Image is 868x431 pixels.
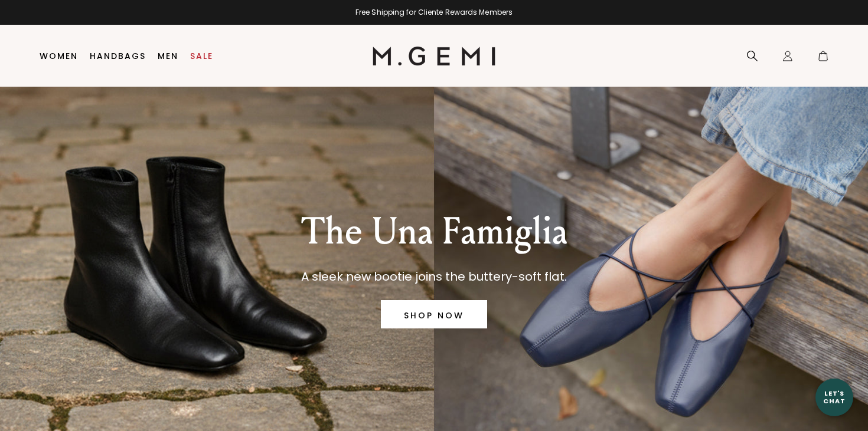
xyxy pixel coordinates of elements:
[381,300,487,328] a: SHOP NOW
[301,210,567,253] p: The Una Famiglia
[373,47,496,65] img: M.Gemi
[815,390,853,404] div: Let's Chat
[301,267,567,286] p: A sleek new bootie joins the buttery-soft flat.
[90,51,146,61] a: Handbags
[190,51,213,61] a: Sale
[40,51,78,61] a: Women
[158,51,178,61] a: Men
